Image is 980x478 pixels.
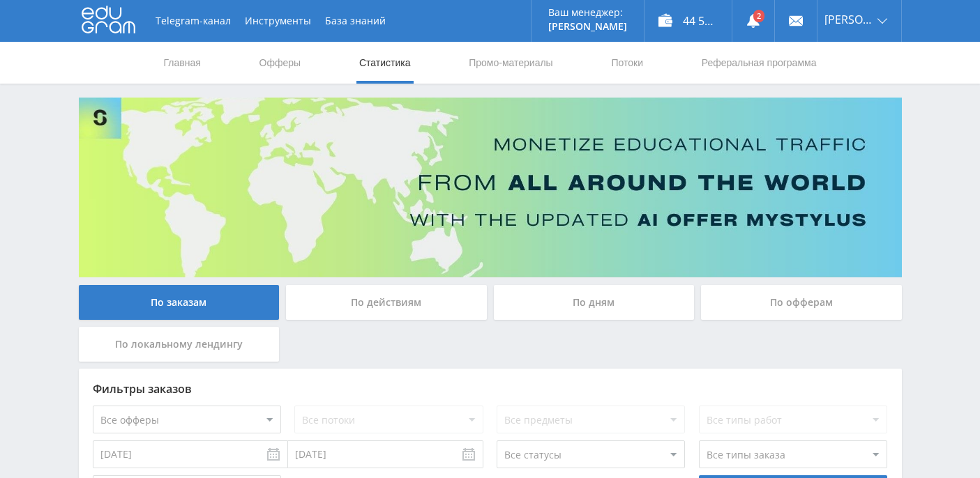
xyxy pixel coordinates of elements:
div: По заказам [79,285,280,320]
a: Промо-материалы [467,42,554,84]
p: Ваш менеджер: [548,7,627,18]
div: По офферам [701,285,902,320]
a: Офферы [258,42,303,84]
img: Banner [79,98,902,277]
div: Фильтры заказов [93,383,888,395]
span: [PERSON_NAME] [824,14,873,25]
div: По дням [494,285,695,320]
a: Потоки [610,42,644,84]
a: Главная [163,42,202,84]
a: Статистика [358,42,412,84]
p: [PERSON_NAME] [548,21,627,32]
a: Реферальная программа [700,42,818,84]
div: По действиям [286,285,487,320]
div: По локальному лендингу [79,327,280,362]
